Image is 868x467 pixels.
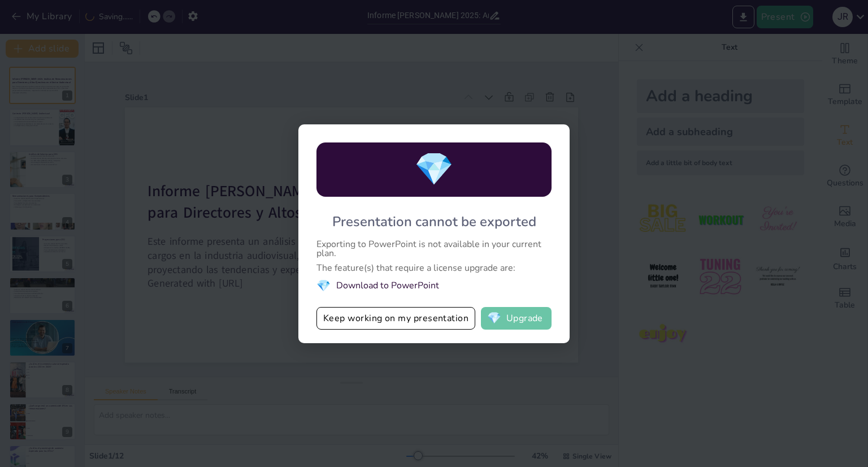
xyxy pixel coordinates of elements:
[316,240,552,258] div: Exporting to PowerPoint is not available in your current plan.
[316,263,552,273] div: The feature(s) that require a license upgrade are:
[316,307,475,330] button: Keep working on my presentation
[481,307,552,330] button: diamondUpgrade
[316,278,331,293] span: diamond
[414,148,454,191] span: diamond
[487,313,501,324] span: diamond
[332,213,536,231] div: Presentation cannot be exported
[316,278,552,293] li: Download to PowerPoint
